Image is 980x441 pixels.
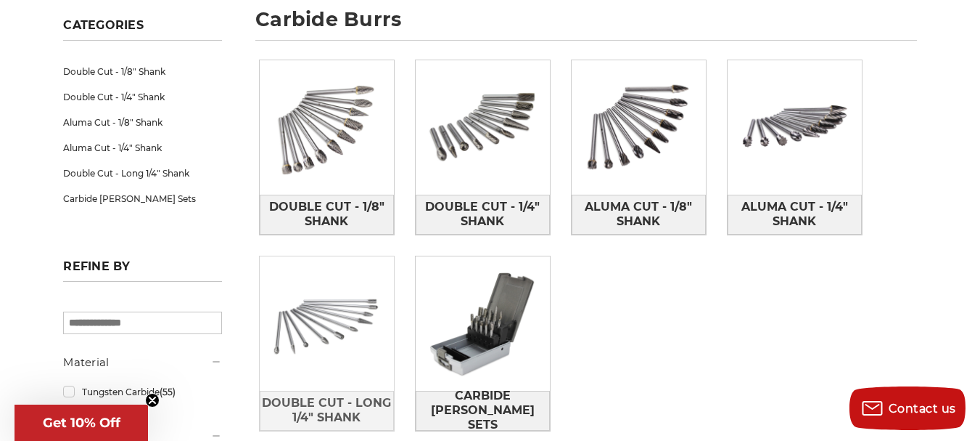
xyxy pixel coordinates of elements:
h5: Material [63,354,221,371]
a: Double Cut - 1/4" Shank [63,84,221,110]
a: Double Cut - Long 1/4" Shank [63,161,221,186]
a: Double Cut - 1/8" Shank [63,59,221,84]
a: Double Cut - Long 1/4" Shank [260,391,394,431]
div: Get 10% OffClose teaser [15,405,148,441]
a: Tungsten Carbide [63,379,221,405]
h5: Refine by [63,259,221,282]
img: Aluma Cut - 1/8" Shank [572,60,706,195]
span: Get 10% Off [43,415,120,431]
img: Carbide Burr Sets [416,256,550,391]
h5: Categories [63,18,221,41]
h1: carbide burrs [255,9,917,41]
button: Close teaser [145,393,160,408]
span: (55) [160,387,176,397]
button: Contact us [849,387,965,430]
img: Double Cut - 1/4" Shank [416,60,550,195]
a: Aluma Cut - 1/8" Shank [63,110,221,135]
span: Double Cut - 1/8" Shank [260,195,393,234]
a: Aluma Cut - 1/4" Shank [63,135,221,161]
a: Carbide [PERSON_NAME] Sets [416,391,550,431]
span: Aluma Cut - 1/8" Shank [572,195,705,234]
a: Double Cut - 1/4" Shank [416,195,550,235]
span: Double Cut - Long 1/4" Shank [260,391,393,430]
span: Aluma Cut - 1/4" Shank [728,195,861,234]
span: Carbide [PERSON_NAME] Sets [416,384,549,437]
img: Aluma Cut - 1/4" Shank [728,60,862,195]
img: Double Cut - 1/8" Shank [260,60,394,195]
a: Carbide [PERSON_NAME] Sets [63,186,221,211]
span: Double Cut - 1/4" Shank [416,195,549,234]
img: Double Cut - Long 1/4" Shank [260,256,394,391]
a: Aluma Cut - 1/8" Shank [572,195,706,235]
a: Double Cut - 1/8" Shank [260,195,394,235]
span: Contact us [889,402,956,416]
a: Aluma Cut - 1/4" Shank [728,195,862,235]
